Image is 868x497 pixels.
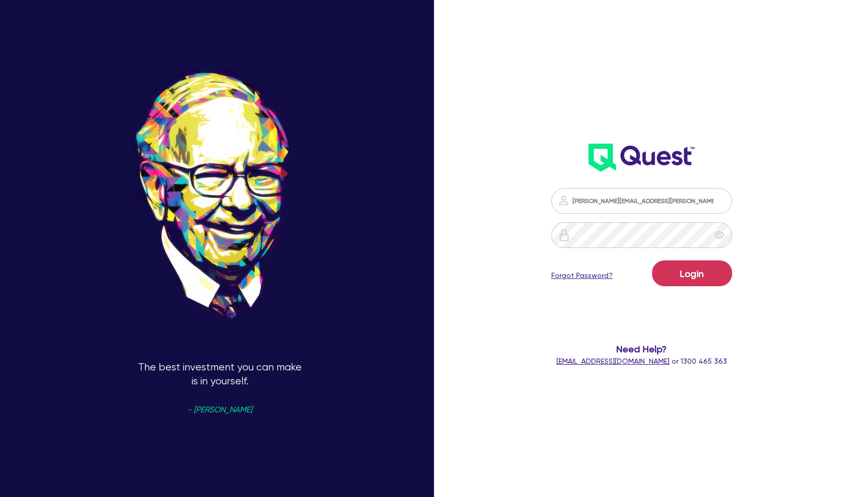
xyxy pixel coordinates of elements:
input: Email address [551,188,732,214]
span: - [PERSON_NAME] [188,406,252,414]
img: icon-password [558,229,570,241]
a: [EMAIL_ADDRESS][DOMAIN_NAME] [556,357,670,365]
span: or 1300 465 363 [556,357,727,365]
img: wH2k97JdezQIQAAAABJRU5ErkJggg== [588,144,694,172]
img: icon-password [557,194,570,207]
a: Forgot Password? [551,270,613,281]
span: eye [714,230,724,240]
span: Need Help? [528,342,756,356]
button: Login [652,260,732,286]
